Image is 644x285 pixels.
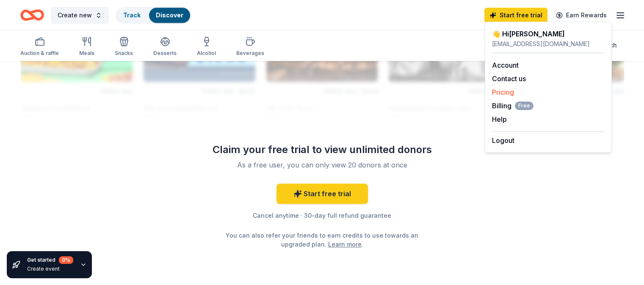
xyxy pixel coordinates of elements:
[492,61,519,69] a: Account
[20,33,59,61] button: Auction & raffle
[79,50,94,57] div: Meals
[51,7,109,24] button: Create new
[200,143,444,156] div: Claim your free trial to view unlimited donors
[484,8,547,23] a: Start free trial
[492,114,507,124] button: Help
[59,256,73,264] div: 0 %
[200,211,444,221] div: Cancel anytime · 30-day full refund guarantee
[20,50,59,57] div: Auction & raffle
[153,50,177,57] div: Desserts
[27,256,73,264] div: Get started
[236,50,264,57] div: Beverages
[115,33,133,61] button: Snacks
[153,33,177,61] button: Desserts
[492,101,533,111] button: BillingFree
[515,101,533,110] span: Free
[276,184,368,204] a: Start free trial
[116,7,191,24] button: TrackDiscover
[156,11,183,19] a: Discover
[58,10,92,20] span: Create new
[197,50,216,57] div: Alcohol
[236,33,264,61] button: Beverages
[115,50,133,57] div: Snacks
[492,29,605,39] div: 👋 Hi [PERSON_NAME]
[492,101,533,111] span: Billing
[79,33,94,61] button: Meals
[210,160,434,170] div: As a free user, you can only view 20 donors at once
[197,33,216,61] button: Alcohol
[492,88,514,96] a: Pricing
[27,266,73,272] div: Create event
[328,240,362,249] a: Learn more
[492,74,526,84] button: Contact us
[492,39,605,49] div: [EMAIL_ADDRESS][DOMAIN_NAME]
[20,5,44,25] a: Home
[123,11,141,19] a: Track
[492,135,514,145] button: Logout
[551,8,612,23] a: Earn Rewards
[224,231,420,249] div: You can also refer your friends to earn credits to use towards an upgraded plan. .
